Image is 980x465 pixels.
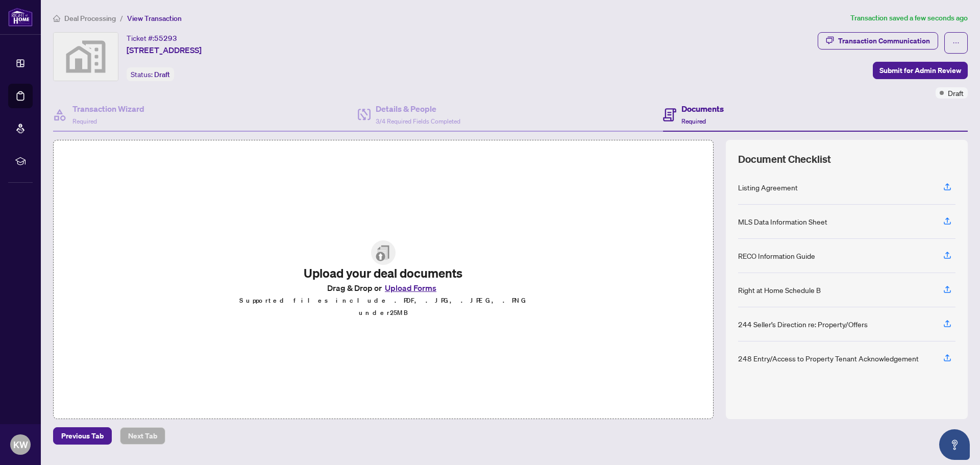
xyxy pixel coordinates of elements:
span: ellipsis [952,39,960,46]
article: Transaction saved a few seconds ago [850,12,968,24]
span: Draft [948,87,964,99]
span: Deal Processing [64,14,116,23]
span: 3/4 Required Fields Completed [376,117,460,125]
div: Status: [127,67,174,81]
span: Previous Tab [61,428,104,444]
img: logo [8,8,33,27]
h4: Transaction Wizard [72,103,144,115]
span: KW [13,437,28,452]
span: File UploadUpload your deal documentsDrag & Drop orUpload FormsSupported files include .PDF, .JPG... [231,232,536,327]
span: Document Checklist [738,152,831,166]
p: Supported files include .PDF, .JPG, .JPEG, .PNG under 25 MB [239,295,528,319]
h4: Details & People [376,103,460,115]
span: Draft [154,70,170,79]
div: 244 Seller’s Direction re: Property/Offers [738,319,868,330]
button: Transaction Communication [818,32,938,50]
div: Ticket #: [127,32,177,44]
div: MLS Data Information Sheet [738,216,827,227]
button: Previous Tab [53,427,112,445]
button: Next Tab [120,427,165,445]
span: View Transaction [127,14,182,23]
div: Right at Home Schedule B [738,284,821,296]
span: Submit for Admin Review [879,62,961,79]
div: Transaction Communication [838,33,930,49]
div: RECO Information Guide [738,250,815,261]
div: 248 Entry/Access to Property Tenant Acknowledgement [738,353,919,364]
img: svg%3e [54,33,118,81]
button: Submit for Admin Review [873,62,968,79]
span: Required [681,117,706,125]
h2: Upload your deal documents [239,265,528,281]
span: 55293 [154,34,177,43]
span: [STREET_ADDRESS] [127,44,202,56]
span: Required [72,117,97,125]
button: Open asap [939,429,970,460]
div: Listing Agreement [738,182,798,193]
button: Upload Forms [382,281,439,295]
li: / [120,12,123,24]
h4: Documents [681,103,724,115]
img: File Upload [371,240,396,265]
span: home [53,15,60,22]
span: Drag & Drop or [327,281,439,295]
